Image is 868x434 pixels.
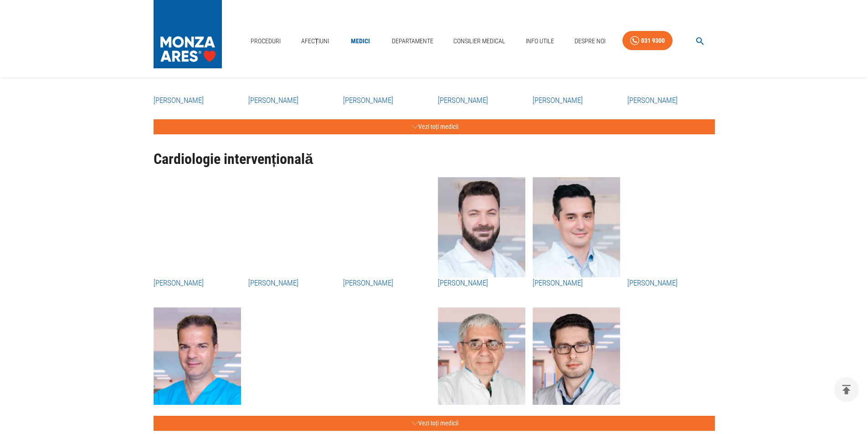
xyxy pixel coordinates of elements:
a: Despre Noi [571,32,609,51]
a: [PERSON_NAME] [248,95,336,107]
a: [PERSON_NAME] [533,277,620,289]
a: [PERSON_NAME] [438,95,525,107]
div: 031 9300 [641,35,665,46]
h1: Cardiologie intervențională [154,151,715,167]
a: Afecțiuni [298,32,333,51]
a: Info Utile [522,32,558,51]
a: [PERSON_NAME] [154,277,241,289]
a: [PERSON_NAME] [343,277,431,289]
a: [PERSON_NAME] [533,95,620,107]
button: Vezi toți medicii [154,119,715,134]
img: Dr. Nicolae Cârstea [533,177,620,277]
a: [PERSON_NAME] [438,277,525,289]
a: [PERSON_NAME] [343,95,431,107]
img: Dr. Ionut Stanca [533,307,620,408]
img: Dr. Iulian Călin [438,177,525,277]
a: Proceduri [247,32,284,51]
a: Medici [346,32,375,51]
button: delete [834,377,859,402]
img: Dr. Col. Ionel Droc [438,307,525,408]
a: [PERSON_NAME] [248,277,336,289]
a: Departamente [388,32,437,51]
a: [PERSON_NAME] [627,277,715,289]
a: 031 9300 [622,31,673,51]
a: [PERSON_NAME] [627,95,715,107]
a: [PERSON_NAME] [154,95,241,107]
a: Consilier Medical [450,32,509,51]
button: Vezi toți medicii [154,416,715,431]
img: Dr. Vlasis Ninios [154,307,241,408]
